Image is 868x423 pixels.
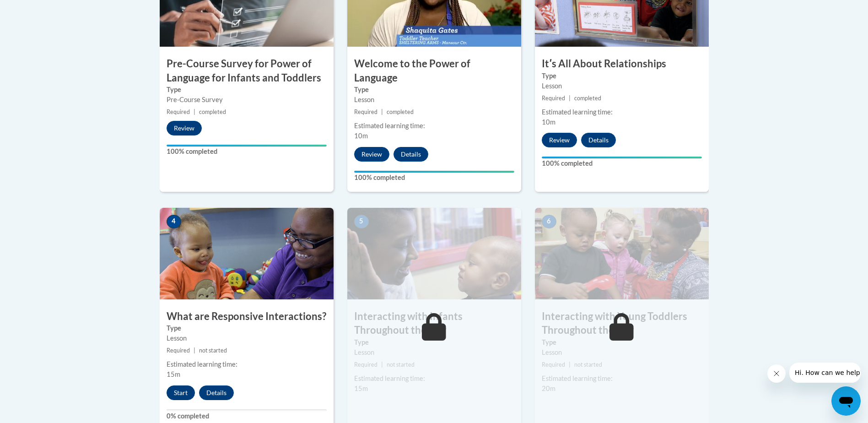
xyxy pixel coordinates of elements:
div: Lesson [167,333,327,343]
div: Pre-Course Survey [167,95,327,105]
div: Lesson [354,347,514,358]
div: Estimated learning time: [542,107,702,117]
span: 20m [542,385,555,392]
label: Type [542,337,702,347]
div: Lesson [542,81,702,91]
h3: Interacting with Young Toddlers Throughout the Day [535,309,709,338]
img: Course Image [160,208,334,299]
span: 10m [354,132,368,140]
div: Your progress [542,157,702,158]
button: Start [167,385,195,400]
button: Details [581,133,616,147]
span: 15m [354,385,368,392]
span: 15m [167,370,180,378]
img: Course Image [347,208,521,299]
span: | [381,361,383,368]
span: Required [167,347,190,354]
span: 6 [542,215,556,228]
span: Required [542,95,565,102]
span: 4 [167,215,181,228]
label: Type [354,85,514,95]
span: 5 [354,215,369,228]
button: Details [394,147,428,162]
label: Type [167,323,327,333]
span: | [194,347,195,354]
div: Estimated learning time: [167,359,327,369]
label: Type [542,71,702,81]
span: | [194,108,195,115]
label: 100% completed [542,158,702,168]
button: Review [354,147,389,162]
iframe: Close message [767,364,786,383]
h3: Interacting with Infants Throughout the Day [347,309,521,338]
label: 0% completed [167,411,327,421]
label: Type [167,85,327,95]
iframe: Message from company [789,363,861,383]
h3: Pre-Course Survey for Power of Language for Infants and Toddlers [160,57,334,85]
label: 100% completed [354,173,514,183]
span: completed [387,108,414,115]
button: Details [199,385,234,400]
span: not started [199,347,227,354]
h3: Welcome to the Power of Language [347,57,521,85]
span: | [569,361,571,368]
span: | [381,108,383,115]
button: Review [542,133,577,147]
span: | [569,95,571,102]
div: Your progress [167,145,327,146]
span: not started [387,361,415,368]
h3: What are Responsive Interactions? [160,309,334,324]
button: Review [167,121,202,136]
div: Your progress [354,171,514,173]
iframe: Button to launch messaging window [831,386,861,416]
span: Required [542,361,565,368]
div: Lesson [542,347,702,358]
div: Lesson [354,95,514,105]
span: Required [167,108,190,115]
span: Required [354,108,377,115]
div: Estimated learning time: [354,374,514,384]
img: Course Image [535,208,709,299]
span: Required [354,361,377,368]
div: Estimated learning time: [542,374,702,384]
label: 100% completed [167,146,327,157]
span: Hi. How can we help? [5,6,74,14]
span: 10m [542,118,555,126]
div: Estimated learning time: [354,121,514,131]
span: not started [574,361,602,368]
span: completed [574,95,601,102]
label: Type [354,337,514,347]
span: completed [199,108,226,115]
h3: Itʹs All About Relationships [535,57,709,71]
